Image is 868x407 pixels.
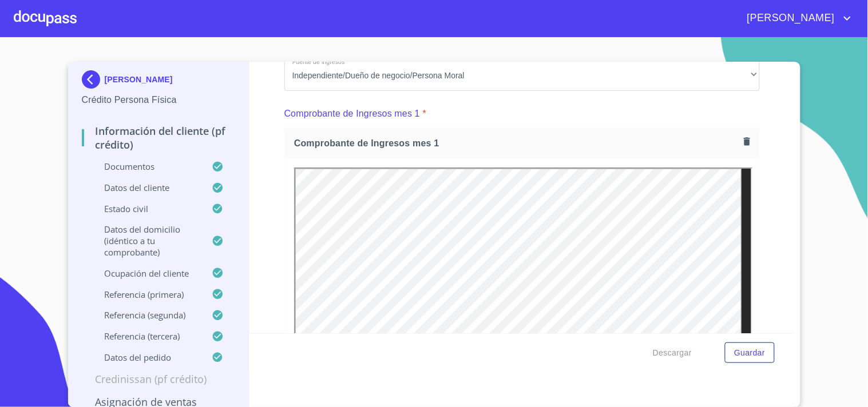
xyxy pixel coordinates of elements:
[82,182,212,193] p: Datos del cliente
[725,342,774,364] button: Guardar
[82,203,212,214] p: Estado Civil
[294,137,739,149] span: Comprobante de Ingresos mes 1
[82,289,212,300] p: Referencia (primera)
[284,60,760,91] div: Independiente/Dueño de negocio/Persona Moral
[734,346,765,360] span: Guardar
[82,70,236,93] div: [PERSON_NAME]
[82,93,236,107] p: Crédito Persona Física
[105,75,173,84] p: [PERSON_NAME]
[82,352,212,363] p: Datos del pedido
[82,330,212,342] p: Referencia (tercera)
[653,346,692,360] span: Descargar
[739,9,854,27] button: account of current user
[82,224,212,258] p: Datos del domicilio (idéntico a tu comprobante)
[739,9,841,27] span: [PERSON_NAME]
[82,268,212,279] p: Ocupación del Cliente
[648,342,696,364] button: Descargar
[82,161,212,172] p: Documentos
[284,107,420,121] p: Comprobante de Ingresos mes 1
[82,70,105,89] img: Docupass spot blue
[82,124,236,151] p: Información del cliente (PF crédito)
[82,372,236,386] p: Credinissan (PF crédito)
[82,309,212,321] p: Referencia (segunda)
